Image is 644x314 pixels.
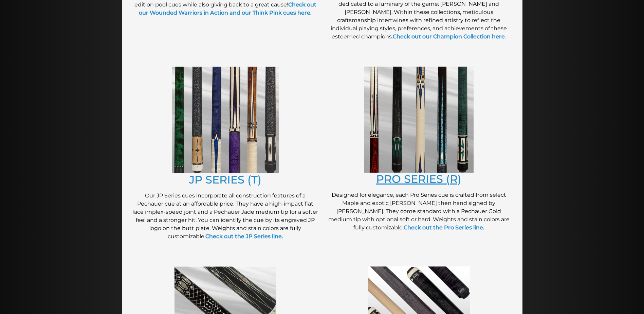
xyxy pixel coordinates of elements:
[139,1,316,16] a: Check out our Wounded Warriors in Action and our Think Pink cues here.
[326,191,512,232] p: Designed for elegance, each Pro Series cue is crafted from select Maple and exotic [PERSON_NAME] ...
[376,172,461,186] a: PRO SERIES (R)
[404,224,484,231] a: Check out the Pro Series line.
[393,33,505,40] a: Check out our Champion Collection here
[205,233,283,240] a: Check out the JP Series line.
[132,192,319,241] p: Our JP Series cues incorporate all construction features of a Pechauer cue at an affordable price...
[189,173,261,186] a: JP SERIES (T)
